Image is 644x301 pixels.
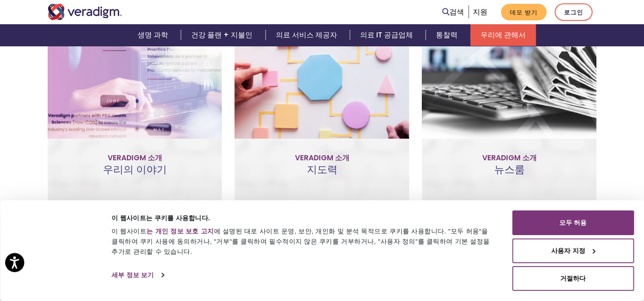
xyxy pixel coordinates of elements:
button: 사용자 지정 [512,239,634,263]
a: 지원 [473,7,487,17]
a: 생명 과학 [127,24,181,46]
a: 의료 IT 공급업체 [350,24,426,46]
p: Veradigm 소개 [429,152,590,164]
a: 세부 정보 보기 [112,269,164,281]
a: 우리에 관해서 [470,24,536,46]
font: 지도력 [306,162,337,176]
a: 로그인 [555,3,592,21]
img: Veradigm 로고 [48,4,122,20]
font: 사용자 지정 [551,247,585,254]
button: 거절하다 [512,266,634,291]
font: 뉴스룸 [494,162,524,176]
a: 통찰력 [426,24,470,46]
a: 데모 받기 [501,4,547,20]
button: 모두 허용 [512,210,634,235]
p: Veradigm 소개 [241,152,402,164]
a: 는 개인 정보 보호 고지 [146,227,214,235]
a: 의료 서비스 제공자 [266,24,350,46]
font: 우리의 이야기 [103,162,166,176]
div: 이 웹사이트 에 설명된 대로 사이트 운영, 보안, 개인화 및 분석 목적으로 쿠키를 사용합니다. "모두 허용"을 클릭하여 쿠키 사용에 동의하거나, "거부"를 클릭하여 필수적이지... [112,226,493,257]
div: 이 웹사이트는 쿠키를 사용합니다. [112,213,493,223]
font: 검색 [449,7,464,17]
a: 건강 플랜 + 지불인 [181,24,265,46]
p: Veradigm 소개 [54,152,215,164]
